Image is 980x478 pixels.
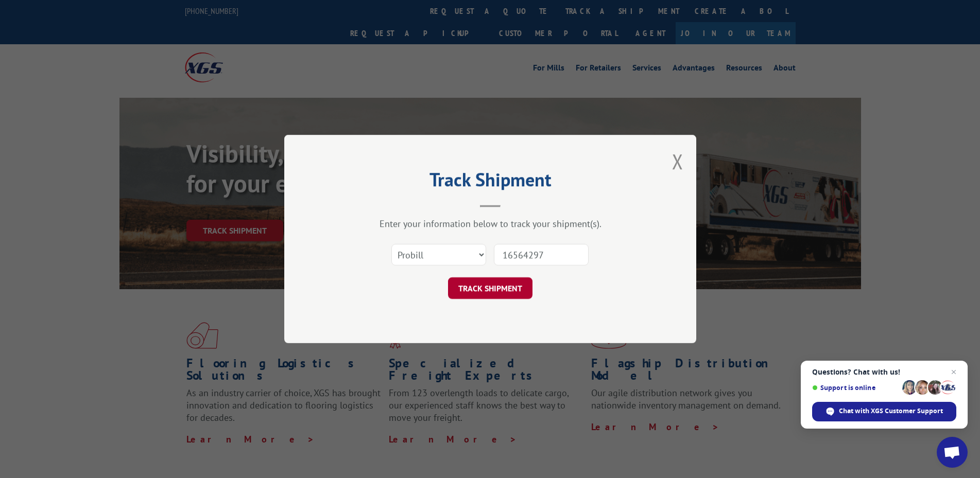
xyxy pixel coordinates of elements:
button: Close modal [672,148,683,175]
a: Open chat [937,437,968,468]
span: Support is online [812,384,899,392]
button: TRACK SHIPMENT [448,277,532,299]
span: Questions? Chat with us! [812,368,956,376]
span: Chat with XGS Customer Support [812,402,956,421]
h2: Track Shipment [336,172,645,192]
span: Chat with XGS Customer Support [839,406,943,416]
input: Number(s) [494,244,589,265]
div: Enter your information below to track your shipment(s). [336,218,645,229]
